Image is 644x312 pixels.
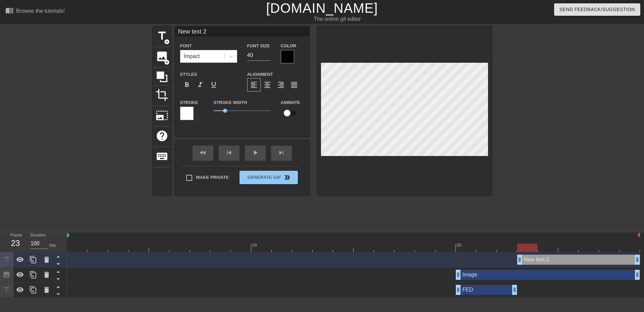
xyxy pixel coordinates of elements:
span: photo_size_select_large [156,109,168,122]
div: 23 [10,237,20,249]
label: Alignment [247,71,273,78]
a: Browse the tutorials! [5,6,65,17]
span: skip_next [277,149,285,157]
div: Impact [184,52,200,60]
label: Stroke Width [214,99,247,106]
img: bound-end.png [637,232,640,238]
label: Stroke [180,99,198,106]
label: Animate [281,99,300,106]
div: 10 [252,242,258,249]
span: drag_handle [516,256,523,263]
div: 20 [457,242,463,249]
a: [DOMAIN_NAME] [266,1,378,15]
span: add_circle [164,39,170,45]
span: drag_handle [511,287,518,293]
label: Styles [180,71,197,78]
span: add_circle [164,59,170,65]
span: fast_rewind [199,149,207,157]
div: Frame [5,232,25,252]
span: format_italic [196,81,204,89]
span: keyboard [156,150,168,163]
span: format_align_justify [290,81,298,89]
span: drag_handle [634,256,641,263]
div: The online gif editor [218,15,457,23]
span: menu_book [5,6,13,14]
span: play_arrow [251,149,259,157]
span: title [156,30,168,42]
span: format_align_right [277,81,285,89]
button: Send Feedback/Suggestion [554,3,640,16]
button: Generate Gif [239,171,298,184]
span: drag_handle [455,287,462,293]
span: help [156,129,168,142]
span: Generate Gif [242,173,295,181]
label: Color [281,43,297,49]
span: skip_previous [225,149,233,157]
span: format_align_left [250,81,258,89]
span: crop [156,89,168,101]
span: format_align_center [263,81,271,89]
span: drag_handle [634,271,641,278]
span: Send Feedback/Suggestion [559,5,635,14]
label: Font Size [247,43,270,49]
label: Font [180,43,192,49]
span: format_underline [210,81,218,89]
label: Duration [31,233,46,238]
span: drag_handle [455,271,462,278]
span: image [156,50,168,63]
span: double_arrow [283,173,291,181]
div: Browse the tutorials! [16,8,65,14]
span: Make Private [196,174,229,181]
div: ms [49,242,56,249]
span: format_bold [183,81,191,89]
